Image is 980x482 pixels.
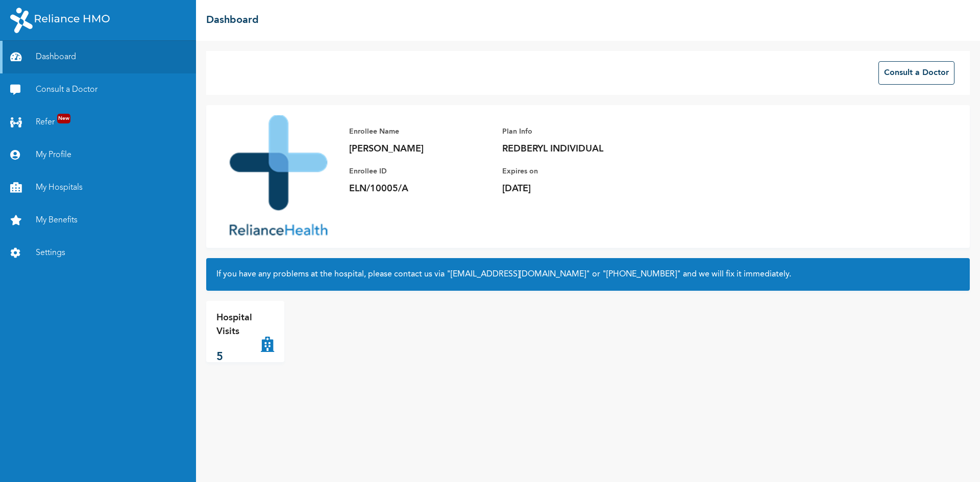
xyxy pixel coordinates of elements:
p: Enrollee ID [349,165,492,177]
p: Hospital Visits [216,311,261,339]
button: Consult a Doctor [878,61,954,85]
span: New [57,114,70,123]
a: "[PHONE_NUMBER]" [602,270,681,278]
p: [DATE] [502,183,645,195]
h2: If you have any problems at the hospital, please contact us via or and we will fix it immediately. [216,268,960,281]
h2: Dashboard [206,13,259,28]
img: Enrollee [216,115,339,238]
p: ELN/10005/A [349,183,492,195]
p: Enrollee Name [349,125,492,138]
p: [PERSON_NAME] [349,143,492,155]
img: RelianceHMO's Logo [10,8,110,33]
p: 5 [216,349,261,366]
p: Expires on [502,165,645,177]
a: "[EMAIL_ADDRESS][DOMAIN_NAME]" [447,270,590,278]
p: REDBERYL INDIVIDUAL [502,143,645,155]
p: Plan Info [502,125,645,138]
